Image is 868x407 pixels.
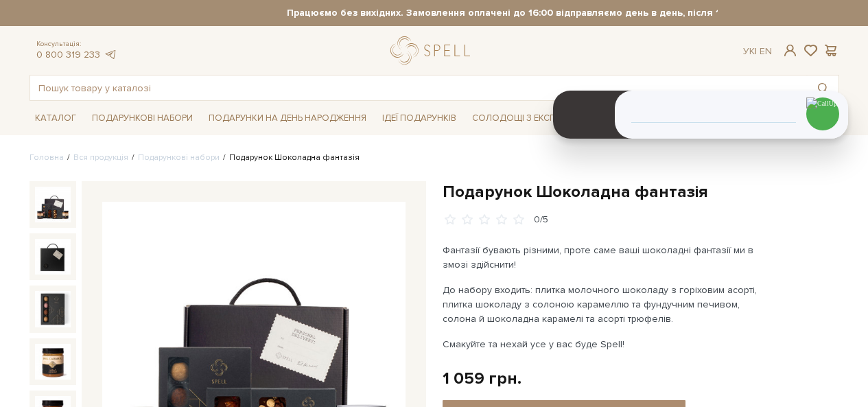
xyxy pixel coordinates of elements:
p: Смакуйте та нехай усе у вас буде Spell! [443,337,764,351]
a: 0 800 319 233 [36,49,100,60]
a: telegram [104,49,117,60]
img: Подарунок Шоколадна фантазія [35,344,71,380]
h1: Подарунок Шоколадна фантазія [443,181,839,202]
div: 0/5 [534,213,548,226]
span: Подарунки на День народження [203,108,372,129]
li: Подарунок Шоколадна фантазія [220,152,360,164]
img: Подарунок Шоколадна фантазія [35,187,71,222]
a: Подарункові набори [138,152,220,163]
div: 1 059 грн. [443,368,521,389]
button: Пошук товару у каталозі [807,75,838,100]
p: До набору входить: плитка молочного шоколаду з горіховим асорті, плитка шоколаду з солоною караме... [443,283,764,326]
input: Пошук товару у каталозі [30,75,807,100]
span: Ідеї подарунків [377,108,462,129]
span: Подарункові набори [86,108,198,129]
a: En [760,45,772,57]
a: Головна [30,152,64,163]
a: logo [390,36,476,65]
span: Каталог [30,108,82,129]
a: Солодощі з експрес-доставкою [467,106,639,130]
div: Ук [743,45,772,58]
img: Подарунок Шоколадна фантазія [35,239,71,275]
span: Консультація: [36,40,117,49]
p: Фантазії бувають різними, проте саме ваші шоколадні фантазії ми в змозі здійснити! [443,243,764,272]
a: Вся продукція [73,152,128,163]
span: | [755,45,757,57]
img: Подарунок Шоколадна фантазія [35,291,71,327]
